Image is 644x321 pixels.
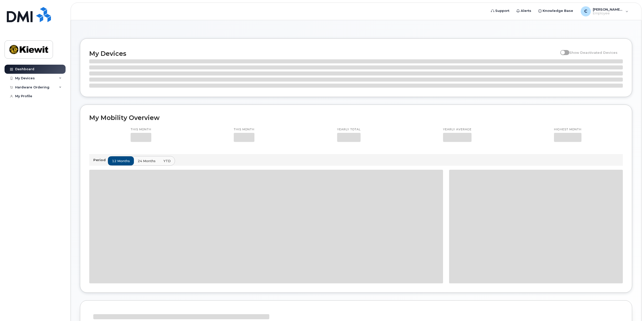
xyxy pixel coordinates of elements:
p: Highest month [554,128,581,132]
h2: My Mobility Overview [89,114,623,121]
input: Show Deactivated Devices [560,48,564,52]
p: This month [131,128,151,132]
span: Show Deactivated Devices [569,51,618,55]
p: Period [93,158,108,162]
p: Yearly total [337,128,361,132]
h2: My Devices [89,50,558,57]
p: Yearly average [443,128,472,132]
span: YTD [163,159,171,163]
span: 24 months [138,159,156,163]
p: This month [234,128,254,132]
